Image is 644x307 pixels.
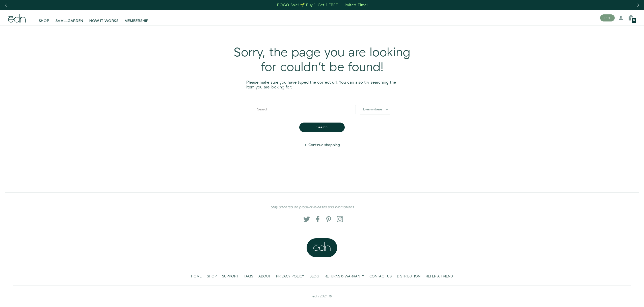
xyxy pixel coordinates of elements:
span: BLOG [309,274,319,279]
a: SUPPORT [220,271,241,281]
a: Continue shopping [300,140,344,150]
span: RETURNS & WARRANTY [325,274,364,279]
span: MEMBERSHIP [125,18,149,23]
span: CONTACT US [369,274,392,279]
a: BLOG [307,271,322,281]
a: HOW IT WORKS [86,12,121,23]
span: HOME [191,274,202,279]
span: HOW IT WORKS [89,18,118,23]
span: REFER A FRIEND [426,274,453,279]
a: SMALLGARDEN [52,12,87,23]
span: ABOUT [258,274,271,279]
a: REFER A FRIEND [423,271,456,281]
button: Search [299,123,345,132]
p: Please make sure you have typed the correct url. You can also try searching the item you are look... [246,80,398,90]
a: SHOP [36,12,52,23]
div: BOGO Sale! 🌱 Buy 1, Get 1 FREE – Limited Time! [277,3,368,8]
a: RETURNS & WARRANTY [322,271,367,281]
span: 0 [633,19,635,22]
span: SHOP [207,274,217,279]
a: FAQS [241,271,256,281]
iframe: Opens a widget where you can find more information [605,292,639,304]
a: SHOP [204,271,220,281]
div: Sorry, the page you are looking for couldn't be found! [231,46,413,75]
span: SUPPORT [222,274,238,279]
a: ABOUT [256,271,274,281]
span: PRIVACY POLICY [276,274,304,279]
button: BUY [600,14,615,21]
a: CONTACT US [367,271,394,281]
a: HOME [189,271,204,281]
span: Continue shopping [308,143,340,148]
span: ēdn 2024 © [312,294,332,299]
input: Search [254,105,356,114]
a: MEMBERSHIP [122,12,152,23]
span: SHOP [39,18,49,23]
span: DISTRIBUTION [397,274,420,279]
a: DISTRIBUTION [394,271,423,281]
span: SMALLGARDEN [56,18,84,23]
a: BOGO Sale! 🌱 Buy 1, Get 1 FREE – Limited Time! [277,1,368,9]
em: Stay updated on product releases and promotions [271,205,354,210]
span: FAQS [244,274,253,279]
a: PRIVACY POLICY [274,271,307,281]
